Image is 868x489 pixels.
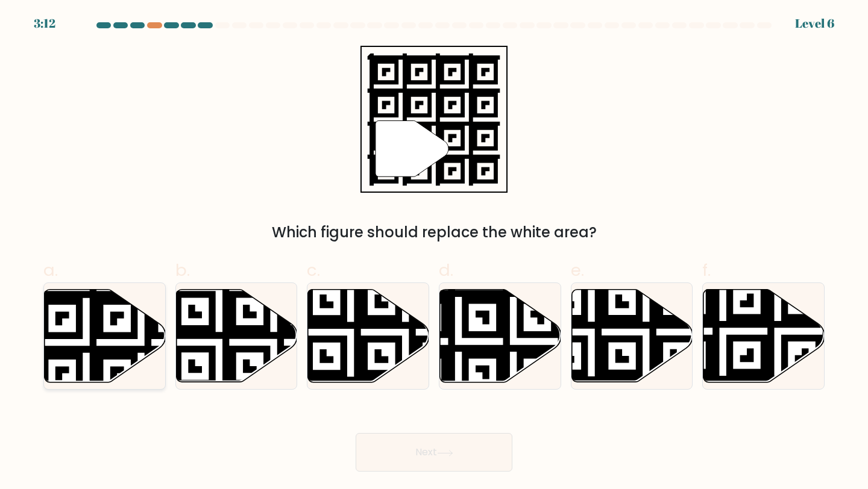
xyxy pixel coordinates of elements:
span: b. [175,258,190,282]
g: " [376,120,448,176]
div: Level 6 [795,14,834,33]
span: c. [307,258,320,282]
span: a. [43,258,58,282]
span: d. [439,258,453,282]
span: e. [571,258,584,282]
div: Which figure should replace the white area? [51,222,817,243]
button: Next [356,433,512,472]
div: 3:12 [34,14,55,33]
span: f. [702,258,711,282]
